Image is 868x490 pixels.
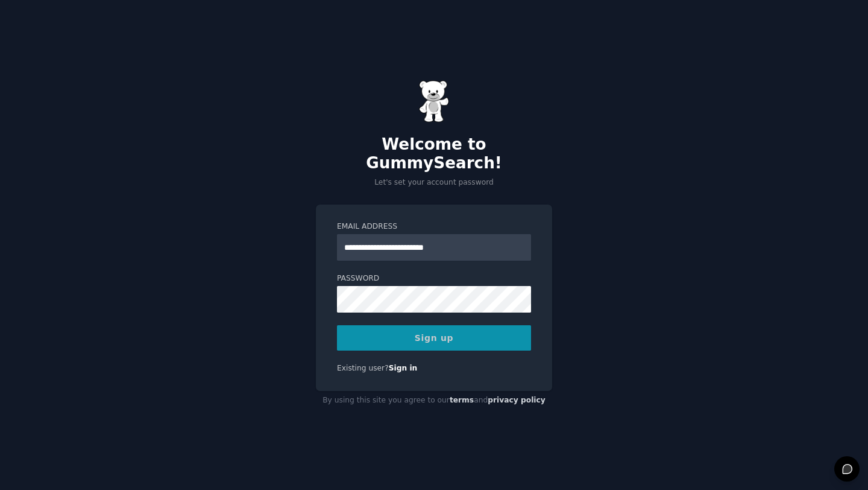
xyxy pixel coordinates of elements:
h2: Welcome to GummySearch! [316,135,552,173]
div: By using this site you agree to our and [316,391,552,410]
a: privacy policy [488,396,546,404]
img: Gummy Bear [419,80,449,122]
label: Email Address [337,221,531,232]
p: Let's set your account password [316,177,552,188]
a: Sign in [389,364,418,372]
label: Password [337,273,531,284]
span: Existing user? [337,364,389,372]
a: terms [450,396,474,404]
